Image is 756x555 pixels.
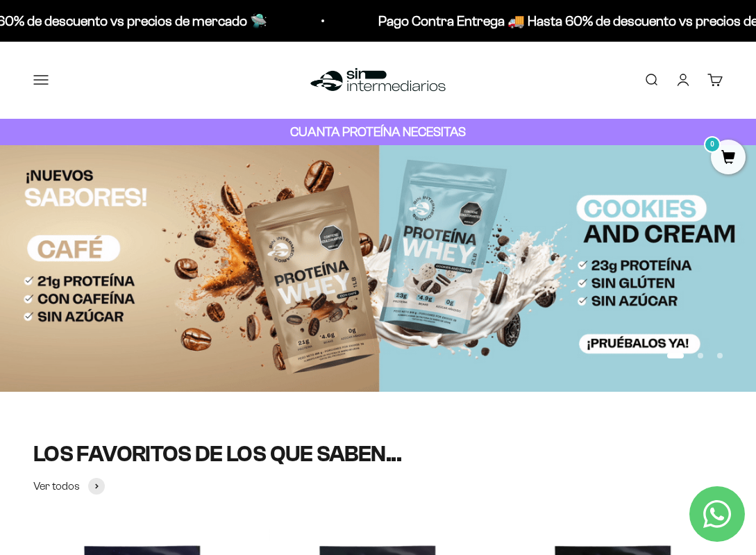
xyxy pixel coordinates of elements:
split-lines: LOS FAVORITOS DE LOS QUE SABEN... [33,442,401,466]
strong: CUANTA PROTEÍNA NECESITAS [290,124,466,139]
span: Ver todos [33,477,80,495]
mark: 0 [704,136,721,153]
a: 0 [711,151,746,166]
a: Ver todos [33,477,105,495]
